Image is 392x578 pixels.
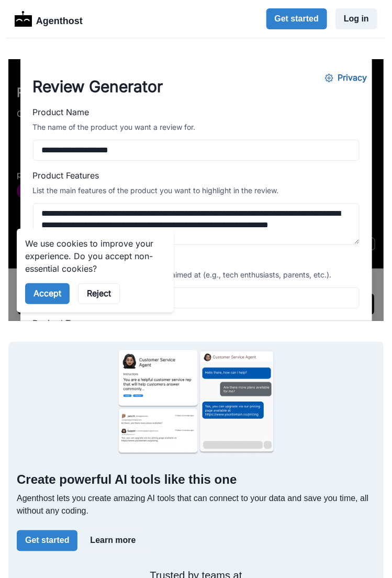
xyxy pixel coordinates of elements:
button: Privacy Settings [308,8,367,29]
iframe: Review Generator [8,59,384,321]
p: We use cookies to improve your experience. Do you accept non-essential cookies? [17,178,157,216]
a: LogoAgenthost [15,10,83,28]
button: Log in [335,8,377,29]
button: Reject [70,224,111,245]
p: Agenthost [36,10,83,28]
div: The name of the product you want a review for. [25,63,351,72]
img: Logo [15,11,32,27]
p: Agenthost lets you create amazing AI tools that can connect to your data and save you time, all w... [17,493,375,518]
button: Learn more [82,530,144,551]
label: Product Features [25,110,345,123]
button: Get started [266,8,327,29]
div: List the main features of the product you want to highlight in the review. [25,127,351,136]
label: Desired Tone [25,258,345,270]
h2: Create powerful AI tools like this one [17,472,375,488]
img: Agenthost.ai [118,350,275,455]
button: Accept [17,224,61,245]
button: Get started [17,530,77,551]
label: Target Audience [25,194,345,207]
div: The audience that the product review is aimed at (e.g., tech enthusiasts, parents, etc.). [25,211,351,220]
